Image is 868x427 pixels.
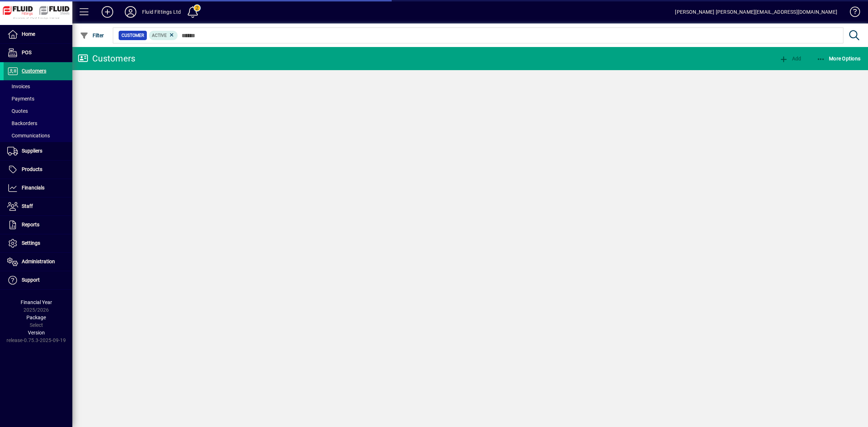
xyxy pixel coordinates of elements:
[7,96,34,102] span: Payments
[122,32,144,39] span: Customer
[7,84,30,89] span: Invoices
[4,234,72,252] a: Settings
[7,133,50,138] span: Communications
[844,1,859,25] a: Knowledge Base
[778,52,803,65] button: Add
[4,161,72,179] a: Products
[4,271,72,289] a: Support
[22,277,40,283] span: Support
[142,6,181,18] div: Fluid Fittings Ltd
[4,253,72,271] a: Administration
[96,5,119,18] button: Add
[4,105,72,117] a: Quotes
[4,216,72,234] a: Reports
[28,330,45,336] span: Version
[4,93,72,105] a: Payments
[22,222,39,227] span: Reports
[7,108,28,114] span: Quotes
[817,56,861,61] span: More Options
[675,6,837,18] div: [PERSON_NAME] [PERSON_NAME][EMAIL_ADDRESS][DOMAIN_NAME]
[779,56,801,61] span: Add
[4,80,72,93] a: Invoices
[22,68,46,74] span: Customers
[22,166,42,172] span: Products
[22,240,40,246] span: Settings
[149,31,178,40] mat-chip: Activation Status: Active
[21,299,52,305] span: Financial Year
[22,148,42,154] span: Suppliers
[22,31,35,37] span: Home
[26,315,46,320] span: Package
[78,29,106,42] button: Filter
[80,33,104,38] span: Filter
[4,44,72,62] a: POS
[4,129,72,142] a: Communications
[4,117,72,129] a: Backorders
[22,259,55,264] span: Administration
[119,5,142,18] button: Profile
[22,50,31,55] span: POS
[7,120,37,126] span: Backorders
[4,179,72,197] a: Financials
[4,142,72,160] a: Suppliers
[22,203,33,209] span: Staff
[152,33,167,38] span: Active
[78,53,135,64] div: Customers
[815,52,863,65] button: More Options
[4,25,72,43] a: Home
[22,185,44,191] span: Financials
[4,197,72,215] a: Staff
